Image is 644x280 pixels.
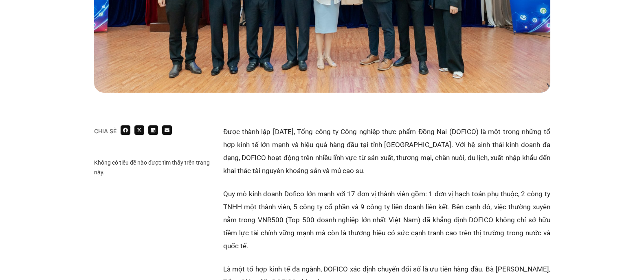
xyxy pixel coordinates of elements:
p: Quy mô kinh doanh Dofico lớn mạnh với 17 đơn vị thành viên gồm: 1 đơn vị hạch toán phụ thuộc, 2 c... [223,187,550,252]
div: Chia sẻ [94,128,116,134]
div: Share on email [162,125,172,135]
div: Share on facebook [121,125,130,135]
div: Share on linkedin [148,125,158,135]
div: Share on x-twitter [134,125,144,135]
p: Được thành lập [DATE], Tổng công ty Công nghiệp thực phẩm Đồng Nai (DOFICO) là một trong những tổ... [223,125,550,177]
div: Không có tiêu đề nào được tìm thấy trên trang này. [94,158,215,177]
